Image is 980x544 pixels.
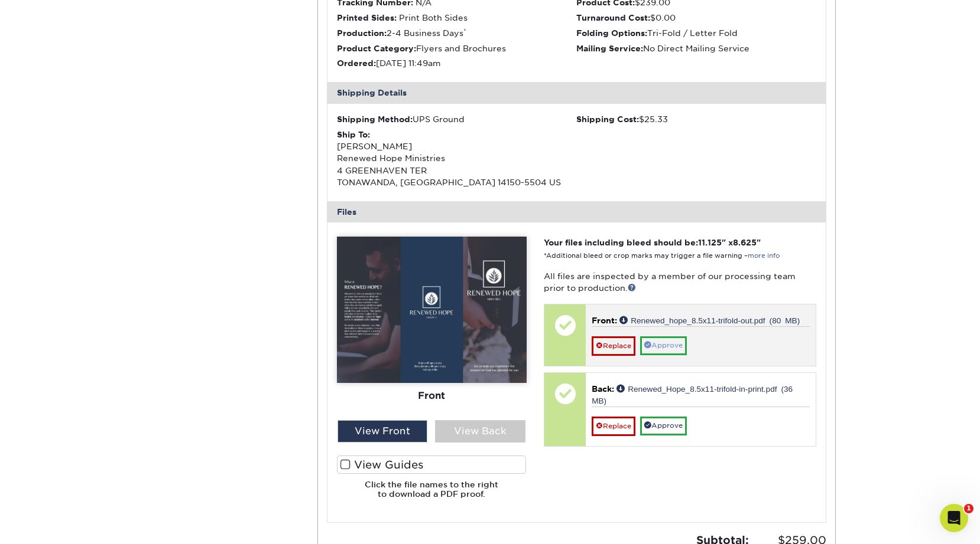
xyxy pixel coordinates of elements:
[337,58,376,68] strong: Ordered:
[592,417,635,435] a: Replace
[592,384,614,394] span: Back:
[337,129,577,189] div: [PERSON_NAME] Renewed Hope Ministries 4 GREENHAVEN TER TONAWANDA, [GEOGRAPHIC_DATA] 14150-5504 US
[940,504,968,532] iframe: Intercom live chat
[576,113,816,125] div: $25.33
[619,316,800,324] a: Renewed_hope_8.5x11-trifold-out.pdf (80 MB)
[327,201,826,222] div: Files
[733,238,757,247] span: 8.625
[592,316,617,325] span: Front:
[698,238,722,247] span: 11.125
[337,130,370,139] strong: Ship To:
[544,238,761,247] strong: Your files including bleed should be: " x "
[576,27,816,39] li: Tri-Fold / Letter Fold
[337,480,527,509] h6: Click the file names to the right to download a PDF proof.
[327,82,826,103] div: Shipping Details
[337,57,577,69] li: [DATE] 11:49am
[337,114,413,124] strong: Shipping Method:
[748,252,780,260] a: more info
[337,384,527,409] div: Front
[337,27,577,39] li: 2-4 Business Days
[576,13,650,22] strong: Turnaround Cost:
[576,42,816,54] li: No Direct Mailing Service
[640,417,687,435] a: Approve
[337,44,416,53] strong: Product Category:
[337,13,397,22] strong: Printed Sides:
[337,455,527,474] label: View Guides
[544,270,816,294] p: All files are inspected by a member of our processing team prior to production.
[399,13,468,22] span: Print Both Sides
[592,336,635,355] a: Replace
[576,28,647,38] strong: Folding Options:
[337,28,387,38] strong: Production:
[338,420,428,443] div: View Front
[576,114,639,124] strong: Shipping Cost:
[337,42,577,54] li: Flyers and Brochures
[576,12,816,24] li: $0.00
[576,44,643,53] strong: Mailing Service:
[435,420,525,443] div: View Back
[337,113,577,125] div: UPS Ground
[964,504,973,513] span: 1
[592,384,793,404] a: Renewed_Hope_8.5x11-trifold-in-print.pdf (36 MB)
[640,336,687,355] a: Approve
[544,252,780,260] small: *Additional bleed or crop marks may trigger a file warning –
